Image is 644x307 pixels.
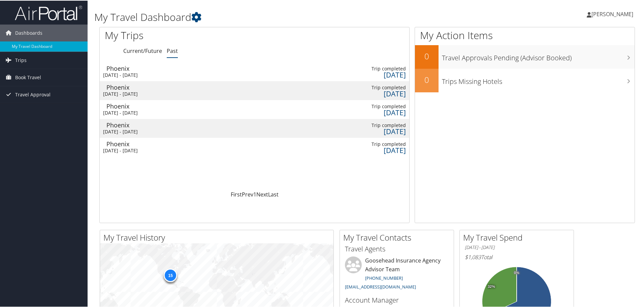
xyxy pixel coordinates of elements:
h2: My Travel History [103,231,333,243]
div: [DATE] [335,147,406,153]
a: Next [256,190,268,197]
div: Trip completed [335,84,406,90]
div: [DATE] [335,128,406,134]
span: Dashboards [15,24,42,41]
h1: My Trips [105,28,275,42]
h2: My Travel Spend [463,231,574,243]
span: Travel Approval [15,86,51,102]
h2: My Travel Contacts [343,231,454,243]
a: Current/Future [123,47,162,54]
a: [PERSON_NAME] [587,3,640,24]
h2: 0 [415,50,439,61]
div: Phoenix [106,121,177,127]
h1: My Action Items [415,28,635,42]
h3: Travel Agents [345,244,449,253]
span: Book Travel [15,68,41,85]
div: [DATE] - [DATE] [103,71,174,78]
a: Prev [242,190,253,197]
a: Last [268,190,279,197]
li: Goosehead Insurance Agency Advisor Team [342,256,452,292]
a: Past [167,47,178,54]
span: Trips [15,51,27,68]
div: [DATE] [335,109,406,115]
div: Trip completed [335,103,406,109]
h6: Total [465,253,569,260]
tspan: 32% [488,284,495,288]
a: [PHONE_NUMBER] [365,274,403,280]
div: Phoenix [106,140,177,146]
a: 0Trips Missing Hotels [415,68,635,92]
h3: Account Manager [345,295,449,304]
div: Phoenix [106,102,177,109]
div: [DATE] - [DATE] [103,128,174,134]
tspan: 0% [514,270,519,274]
div: [DATE] - [DATE] [103,90,174,96]
div: [DATE] - [DATE] [103,109,174,115]
h2: 0 [415,73,439,85]
div: Trip completed [335,141,406,147]
a: 1 [253,190,256,197]
a: First [231,190,242,197]
h1: My Travel Dashboard [94,9,458,24]
h6: [DATE] - [DATE] [465,244,569,250]
div: Phoenix [106,84,177,90]
div: Trip completed [335,122,406,128]
h3: Travel Approvals Pending (Advisor Booked) [442,49,635,62]
div: 15 [164,268,177,281]
a: 0Travel Approvals Pending (Advisor Booked) [415,44,635,68]
div: [DATE] [335,71,406,77]
div: [DATE] [335,90,406,96]
span: $1,083 [465,253,481,260]
span: [PERSON_NAME] [591,10,633,17]
div: [DATE] - [DATE] [103,147,174,153]
img: airportal-logo.png [15,4,82,20]
h3: Trips Missing Hotels [442,73,635,86]
div: Trip completed [335,65,406,71]
div: Phoenix [106,65,177,71]
a: [EMAIL_ADDRESS][DOMAIN_NAME] [345,283,416,289]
